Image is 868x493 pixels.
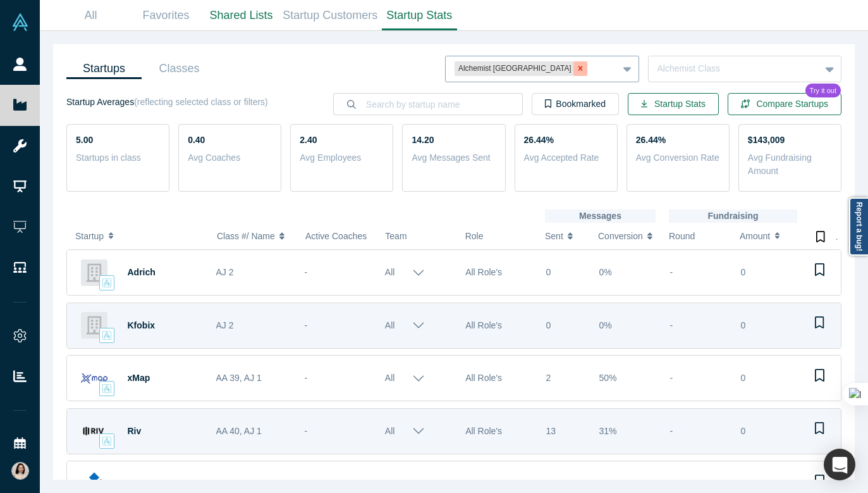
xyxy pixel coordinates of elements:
[636,135,666,145] strong: 26.44%
[748,135,785,145] strong: $143,009
[599,267,611,277] span: 0%
[305,267,308,277] span: -
[465,373,502,383] span: All Role's
[385,414,395,449] div: All
[669,373,673,383] span: -
[76,151,160,165] p: Startups in class
[811,409,828,448] button: Bookmark
[385,414,425,449] button: All
[598,223,656,249] button: Conversion
[546,426,556,436] span: 13
[75,223,104,249] span: Startup
[128,267,156,277] a: Adrich
[102,278,111,287] img: alchemist_aj Vault Logo
[465,478,502,489] span: All Role's
[128,426,142,436] a: Riv
[811,303,828,342] button: Bookmark
[810,223,835,251] button: Bookmark
[385,255,425,290] button: All
[524,151,608,165] p: Avg Accepted Rate
[628,93,719,115] button: Startup Stats
[545,209,656,223] p: Messages
[102,384,111,393] img: alchemist, alchemist_aj Vault Logo
[385,308,395,343] div: All
[545,223,585,249] button: Sent
[412,135,434,145] strong: 14.20
[142,58,217,79] a: Classes
[740,267,745,277] span: 0
[81,418,107,444] img: Riv's Logo
[216,356,291,400] div: AA 39, AJ 1
[465,426,502,436] span: All Role's
[573,61,587,77] div: Remove Alchemist Japan
[81,365,107,392] img: xMap's Logo
[81,259,107,286] img: Adrich's Logo
[300,151,384,165] p: Avg Employees
[669,426,673,436] span: -
[599,426,616,436] span: 31%
[11,13,29,31] img: Alchemist Vault Logo
[805,84,841,98] span: Try it out
[385,255,395,290] div: All
[305,231,367,241] span: Active Coaches
[385,361,425,396] button: All
[546,478,556,489] span: 34
[81,312,107,339] img: Kfobix's Logo
[599,373,616,383] span: 50%
[385,361,395,396] div: All
[849,197,868,256] a: Report a bug!
[599,478,616,489] span: 26%
[305,373,308,383] span: -
[546,267,551,277] span: 0
[66,97,134,107] strong: Startup Averages
[669,320,673,330] span: -
[465,267,502,277] span: All Role's
[532,93,619,115] button: Bookmarked
[546,373,551,383] span: 2
[53,1,128,30] a: All
[128,1,204,30] a: Favorites
[669,231,695,241] span: Round
[811,356,828,395] button: Bookmark
[669,209,797,223] p: Fundraising
[465,320,502,330] span: All Role's
[748,151,832,178] p: Avg Fundraising Amount
[669,478,707,489] span: Pre-Seed
[217,223,275,249] span: Class #/ Name
[305,478,455,489] span: [PERSON_NAME], [PERSON_NAME]
[385,231,406,241] span: Team
[76,135,93,145] strong: 5.00
[740,320,745,330] span: 0
[546,320,551,330] span: 0
[128,320,156,330] a: Kfobix
[75,223,204,249] button: Startup
[128,373,150,383] a: xMap
[204,1,279,30] a: Shared Lists
[134,97,268,107] span: (reflecting selected class or filters)
[66,58,142,79] a: Startups
[382,1,457,30] a: Startup Stats
[811,250,828,289] button: Bookmark
[11,462,29,480] img: Yukai Chen's Account
[128,478,202,489] a: [PERSON_NAME]
[102,437,111,446] img: alchemist, alchemist_aj Vault Logo
[740,426,745,436] span: 0
[598,223,643,249] span: Conversion
[217,223,292,249] button: Class #/ Name
[524,135,554,145] strong: 26.44%
[365,89,522,119] input: Search by startup name
[216,251,291,294] div: AJ 2
[188,151,272,165] p: Avg Coaches
[599,320,611,330] span: 0%
[669,267,673,277] span: -
[740,478,777,489] span: $180,090
[305,426,308,436] span: -
[465,231,484,241] span: Role
[728,93,841,115] a: Compare StartupsTry it out
[216,409,291,453] div: AA 40, AJ 1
